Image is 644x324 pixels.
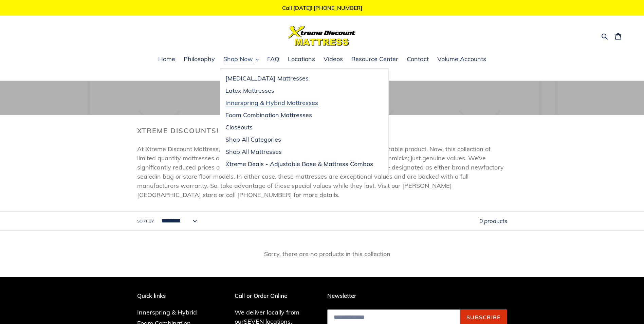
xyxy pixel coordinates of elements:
span: Videos [324,55,343,63]
a: Closeouts [220,121,378,133]
a: Home [155,54,179,65]
span: Resource Center [351,55,398,63]
label: Sort by [137,218,154,224]
a: Xtreme Deals - Adjustable Base & Mattress Combos [220,158,378,170]
a: FAQ [264,54,283,65]
p: Call or Order Online [235,292,317,299]
span: Locations [288,55,315,63]
a: Shop All Mattresses [220,146,378,158]
a: [MEDICAL_DATA] Mattresses [220,72,378,85]
span: Xtreme Deals - Adjustable Base & Mattress Combos [225,160,373,168]
a: Foam Combination Mattresses [220,109,378,121]
a: Shop All Categories [220,133,378,146]
img: Xtreme Discount Mattress [288,26,356,46]
span: Foam Combination Mattresses [225,111,312,119]
h2: Xtreme Discounts! [137,127,507,135]
span: Contact [407,55,429,63]
span: factory sealed [137,163,504,180]
a: Resource Center [348,54,402,65]
span: FAQ [267,55,279,63]
span: Shop Now [223,55,253,63]
span: Philosophy [184,55,215,63]
span: Shop All Categories [225,136,281,144]
p: At Xtreme Discount Mattress, our everyday price is 1/2 to 1/3 of the competition's comparable pro... [137,144,507,199]
button: Shop Now [220,54,262,65]
a: Videos [320,54,346,65]
p: Quick links [137,292,207,299]
span: 0 products [479,217,507,224]
a: Contact [403,54,432,65]
a: Innerspring & Hybrid Mattresses [220,97,378,109]
a: Volume Accounts [434,54,490,65]
a: Philosophy [180,54,218,65]
span: Latex Mattresses [225,87,274,95]
span: Innerspring & Hybrid Mattresses [225,99,318,107]
span: Subscribe [466,314,501,321]
a: Locations [284,54,318,65]
p: Newsletter [327,292,507,299]
a: Innerspring & Hybrid [137,308,197,316]
a: Latex Mattresses [220,85,378,97]
span: Home [158,55,175,63]
span: [MEDICAL_DATA] Mattresses [225,74,309,83]
span: Shop All Mattresses [225,148,282,156]
span: Volume Accounts [437,55,486,63]
span: Closeouts [225,123,253,131]
p: Sorry, there are no products in this collection [147,249,507,258]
